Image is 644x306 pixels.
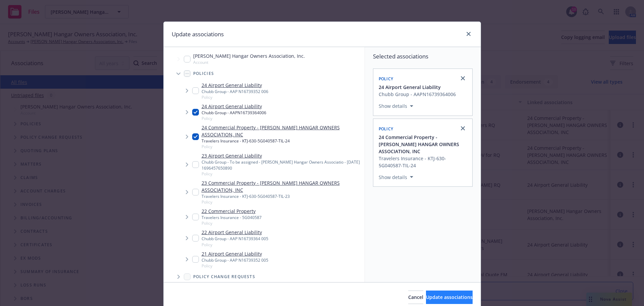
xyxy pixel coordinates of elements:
[202,193,362,199] div: Travelers Insurance - KTJ-630-5G040587-TIL-23
[202,82,268,89] a: 24 Airport General Liability
[202,229,268,236] a: 22 Airport General Liability
[379,84,456,91] button: 24 Airport General Liability
[379,134,468,155] button: 24 Commercial Property - [PERSON_NAME] HANGAR OWNERS ASSOCIATION, INC
[202,208,262,215] a: 22 Commercial Property
[408,291,423,304] button: Cancel
[202,257,268,263] div: Chubb Group - AAP N16739352 005
[202,103,266,110] a: 24 Airport General Liability
[202,94,268,100] span: Policy
[172,30,224,39] h1: Update associations
[193,275,255,279] span: Policy change requests
[202,144,362,149] span: Policy
[465,30,473,38] a: close
[202,171,362,177] span: Policy
[459,74,467,82] a: close
[373,52,473,60] span: Selected associations
[202,89,268,94] div: Chubb Group - AAP N16739352 006
[379,84,441,91] span: 24 Airport General Liability
[426,291,473,304] button: Update associations
[459,124,467,132] a: close
[408,294,423,300] span: Cancel
[379,126,393,132] span: Policy
[202,263,268,269] span: Policy
[202,152,362,159] a: 23 Airport General Liability
[202,242,268,248] span: Policy
[202,138,362,144] div: Travelers Insurance - KTJ-630-5G040587-TIL-24
[202,215,262,220] div: Travelers Insurance - 5G040587
[193,59,305,65] span: Account
[202,220,262,226] span: Policy
[202,159,362,171] div: Chubb Group - To be assigned - [PERSON_NAME] Hangar Owners Associatio - [DATE] 1696457650890
[202,110,266,116] div: Chubb Group - AAPN16739364006
[202,250,268,257] a: 21 Airport General Liability
[202,179,362,193] a: 23 Commercial Property - [PERSON_NAME] HANGAR OWNERS ASSOCIATION, INC
[426,294,473,300] span: Update associations
[202,199,362,205] span: Policy
[193,52,305,59] span: [PERSON_NAME] Hangar Owners Association, Inc.
[376,173,416,181] button: Show details
[379,91,456,98] div: Chubb Group - AAPN16739364006
[202,236,268,242] div: Chubb Group - AAP N16739364 005
[376,102,416,110] button: Show details
[193,72,214,76] span: Policies
[379,76,393,82] span: Policy
[202,116,266,121] span: Policy
[202,124,362,138] a: 24 Commercial Property - [PERSON_NAME] HANGAR OWNERS ASSOCIATION, INC
[379,155,468,169] div: Travelers Insurance - KTJ-630-5G040587-TIL-24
